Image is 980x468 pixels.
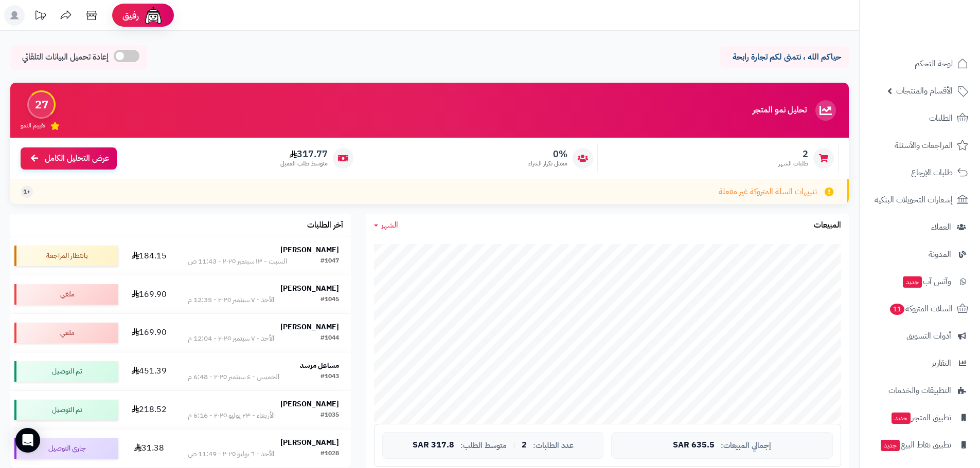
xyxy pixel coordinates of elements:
[188,410,275,421] div: الأربعاء - ٢٣ يوليو ٢٠٢٥ - 6:16 م
[122,314,176,352] td: 169.90
[280,159,328,168] span: متوسط طلب العميل
[866,188,974,212] a: إشعارات التحويلات البنكية
[23,188,30,196] span: +1
[122,429,176,467] td: 31.38
[866,296,974,321] a: السلات المتروكة11
[188,449,274,459] div: الأحد - ٦ يوليو ٢٠٢٥ - 11:49 ص
[910,29,970,50] img: logo-2.png
[866,351,974,376] a: التقارير
[280,148,328,160] span: 317.77
[902,274,951,289] span: وآتس آب
[889,302,953,316] span: السلات المتروكة
[143,5,164,26] img: ai-face.png
[528,148,567,160] span: 0%
[932,356,951,370] span: التقارير
[931,220,951,234] span: العملاء
[866,133,974,158] a: المراجعات والأسئلة
[929,247,951,261] span: المدونة
[320,372,339,382] div: #1043
[533,441,574,450] span: عدد الطلبات:
[866,106,974,130] a: الطلبات
[673,441,715,450] span: 635.5 SAR
[320,295,339,305] div: #1045
[122,275,176,313] td: 169.90
[122,9,139,22] span: رفيق
[374,219,398,231] a: الشهر
[188,372,279,382] div: الخميس - ٤ سبتمبر ٢٠٢٥ - 6:48 م
[188,295,274,305] div: الأحد - ٧ سبتمبر ٢٠٢٥ - 12:35 م
[866,378,974,403] a: التطبيقات والخدمات
[814,221,841,230] h3: المبيعات
[911,165,953,180] span: طلبات الإرجاع
[753,106,807,115] h3: تحليل نمو المتجر
[188,333,274,344] div: الأحد - ٧ سبتمبر ٢٠٢٥ - 12:04 م
[280,399,339,409] strong: [PERSON_NAME]
[892,413,911,424] span: جديد
[14,361,118,382] div: تم التوصيل
[866,51,974,76] a: لوحة التحكم
[890,410,951,425] span: تطبيق المتجر
[906,329,951,343] span: أدوات التسويق
[513,441,515,449] span: |
[866,324,974,348] a: أدوات التسويق
[778,148,808,160] span: 2
[528,159,567,168] span: معدل تكرار الشراء
[122,352,176,390] td: 451.39
[778,159,808,168] span: طلبات الشهر
[522,441,527,450] span: 2
[280,283,339,294] strong: [PERSON_NAME]
[320,449,339,459] div: #1028
[320,410,339,421] div: #1035
[866,433,974,457] a: تطبيق نقاط البيعجديد
[188,256,287,267] div: السبت - ١٣ سبتمبر ٢٠٢٥ - 11:43 ص
[866,269,974,294] a: وآتس آبجديد
[14,323,118,343] div: ملغي
[888,383,951,398] span: التطبيقات والخدمات
[280,245,339,255] strong: [PERSON_NAME]
[27,5,53,28] a: تحديثات المنصة
[300,360,339,371] strong: مشاعل مرشد
[460,441,507,450] span: متوسط الطلب:
[381,219,398,231] span: الشهر
[903,276,922,288] span: جديد
[728,51,841,63] p: حياكم الله ، نتمنى لكم تجارة رابحة
[14,400,118,420] div: تم التوصيل
[719,186,817,198] span: تنبيهات السلة المتروكة غير مفعلة
[320,256,339,267] div: #1047
[320,333,339,344] div: #1044
[866,160,974,185] a: طلبات الإرجاع
[14,284,118,305] div: ملغي
[413,441,454,450] span: 317.8 SAR
[280,437,339,448] strong: [PERSON_NAME]
[895,138,953,153] span: المراجعات والأسئلة
[881,440,900,451] span: جديد
[866,405,974,430] a: تطبيق المتجرجديد
[929,111,953,125] span: الطلبات
[21,147,117,170] a: عرض التحليل الكامل
[307,221,343,230] h3: آخر الطلبات
[866,215,974,239] a: العملاء
[890,304,904,315] span: 11
[875,193,953,207] span: إشعارات التحويلات البنكية
[122,391,176,429] td: 218.52
[280,322,339,332] strong: [PERSON_NAME]
[721,441,771,450] span: إجمالي المبيعات:
[880,438,951,452] span: تطبيق نقاط البيع
[915,57,953,71] span: لوحة التحكم
[22,51,109,63] span: إعادة تحميل البيانات التلقائي
[14,438,118,459] div: جاري التوصيل
[14,246,118,266] div: بانتظار المراجعة
[866,242,974,267] a: المدونة
[896,84,953,98] span: الأقسام والمنتجات
[45,153,109,164] span: عرض التحليل الكامل
[21,121,45,130] span: تقييم النمو
[122,237,176,275] td: 184.15
[15,428,40,453] div: Open Intercom Messenger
